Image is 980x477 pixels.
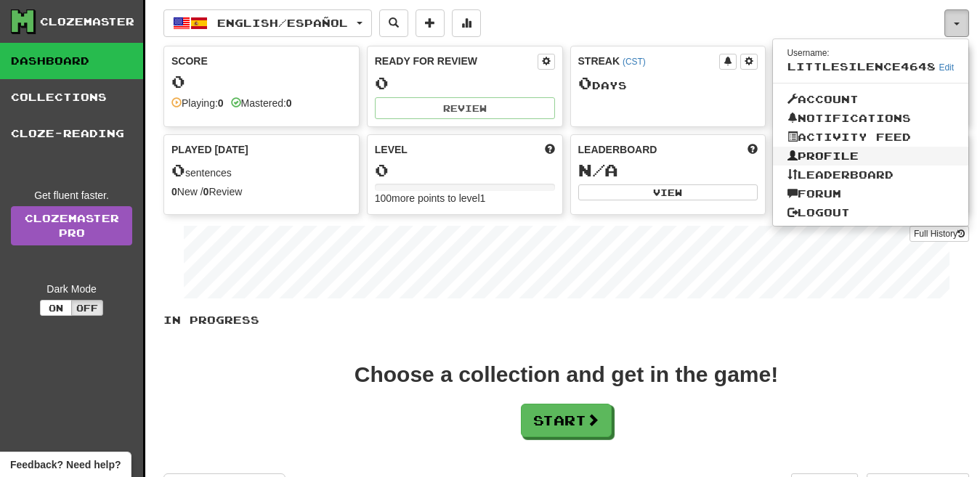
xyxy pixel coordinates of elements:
[171,96,224,110] div: Playing:
[578,184,758,200] button: View
[71,300,103,316] button: Off
[171,54,352,68] div: Score
[11,188,132,203] div: Get fluent faster.
[910,226,969,242] button: Full History
[286,97,292,109] strong: 0
[355,364,778,386] div: Choose a collection and get in the game!
[40,15,134,29] div: Clozemaster
[375,54,538,68] div: Ready for Review
[375,142,408,157] span: Level
[203,186,209,197] strong: 0
[375,161,555,179] div: 0
[773,184,969,203] a: Forum
[171,73,352,91] div: 0
[375,97,555,119] button: Review
[171,142,248,157] span: Played [DATE]
[773,166,969,184] a: Leaderboard
[163,313,969,327] p: In Progress
[452,9,481,37] button: More stats
[218,97,224,109] strong: 0
[773,147,969,166] a: Profile
[578,54,720,68] div: Streak
[217,17,348,29] span: English / Español
[578,74,758,93] div: Day s
[231,96,292,110] div: Mastered:
[939,62,955,73] a: Edit
[11,282,132,296] div: Dark Mode
[521,404,612,437] button: Start
[171,161,352,180] div: sentences
[787,60,936,73] span: LittleSilence4648
[578,142,657,157] span: Leaderboard
[773,90,969,109] a: Account
[171,186,177,197] strong: 0
[375,74,555,92] div: 0
[623,57,646,67] a: (CST)
[171,184,352,199] div: New / Review
[773,109,969,128] a: Notifications
[773,128,969,147] a: Activity Feed
[773,203,969,222] a: Logout
[171,160,185,180] span: 0
[748,142,758,157] span: This week in points, UTC
[10,457,121,472] span: Open feedback widget
[379,9,408,37] button: Search sentences
[40,300,72,316] button: On
[163,9,372,37] button: English/Español
[578,160,618,180] span: N/A
[11,206,132,245] a: ClozemasterPro
[545,142,555,157] span: Score more points to level up
[578,73,592,93] span: 0
[375,191,555,205] div: 100 more points to level 1
[416,9,445,37] button: Add sentence to collection
[787,48,830,58] small: Username:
